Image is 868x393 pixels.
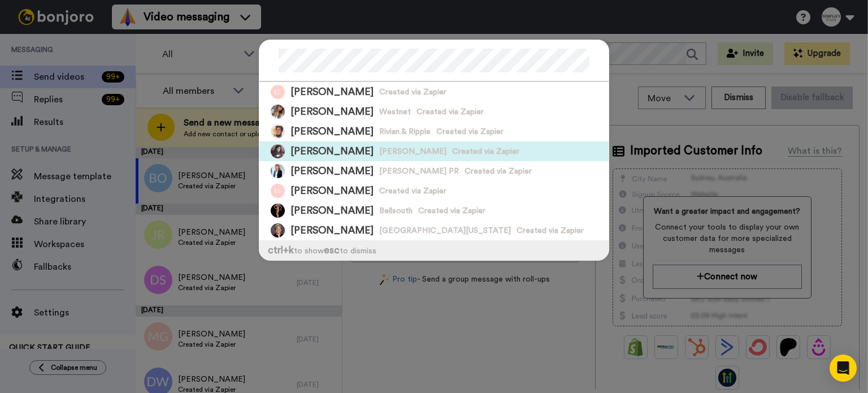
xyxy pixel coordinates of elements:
a: Image of Lisa Evans[PERSON_NAME][GEOGRAPHIC_DATA][US_STATE]Created via Zapier [259,221,609,240]
div: to show to dismiss [259,240,609,260]
a: Image of Lisa Byrne[PERSON_NAME][PERSON_NAME] PRCreated via Zapier [259,161,609,181]
span: [PERSON_NAME] [290,124,374,139]
img: Image of Lisa KRAUSE [271,204,285,218]
span: [PERSON_NAME] [290,144,374,158]
span: esc [324,245,340,255]
span: Created via Zapier [517,225,584,236]
span: Created via Zapier [416,106,484,118]
span: [PERSON_NAME] [290,164,374,178]
a: Image of Lisa KRAUSE[PERSON_NAME]BellsouthCreated via Zapier [259,201,609,221]
span: Created via Zapier [436,126,504,137]
a: Image of Lisa Smith[PERSON_NAME]Created via Zapier [259,181,609,201]
span: [GEOGRAPHIC_DATA][US_STATE] [379,225,511,236]
img: Image of Lisa Smith [271,184,285,198]
img: Image of Lisa Schoeffler [271,85,285,99]
img: Image of Lisa Nicholson [271,124,285,139]
div: Open Intercom Messenger [830,355,857,382]
span: [PERSON_NAME] PR [379,166,459,177]
span: [PERSON_NAME] [290,85,374,99]
a: Image of Lisa Nicholson[PERSON_NAME]Rivian & RippleCreated via Zapier [259,122,609,141]
a: Image of Lisa Schoeffler[PERSON_NAME]Created via Zapier [259,82,609,102]
span: Rivian & Ripple [379,126,431,137]
img: Image of Lisa Agnello [271,105,285,119]
span: Westnet [379,106,411,118]
span: [PERSON_NAME] [379,146,446,157]
span: [PERSON_NAME] [290,204,374,218]
span: Bellsouth [379,205,413,217]
span: Created via Zapier [379,185,446,197]
img: Image of Lisa Byrne [271,164,285,178]
span: [PERSON_NAME] [290,223,374,237]
a: Image of Lisa Agnello[PERSON_NAME]WestnetCreated via Zapier [259,102,609,122]
span: [PERSON_NAME] [290,105,374,119]
span: ctrl +k [268,245,294,255]
span: Created via Zapier [465,166,532,177]
a: Image of Lisa Wiswell[PERSON_NAME][PERSON_NAME]Created via Zapier [259,141,609,161]
span: Created via Zapier [379,87,446,98]
span: Created via Zapier [418,205,485,217]
img: Image of Lisa Wiswell [271,144,285,158]
span: [PERSON_NAME] [290,184,374,198]
img: Image of Lisa Evans [271,223,285,237]
span: Created via Zapier [452,146,519,157]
